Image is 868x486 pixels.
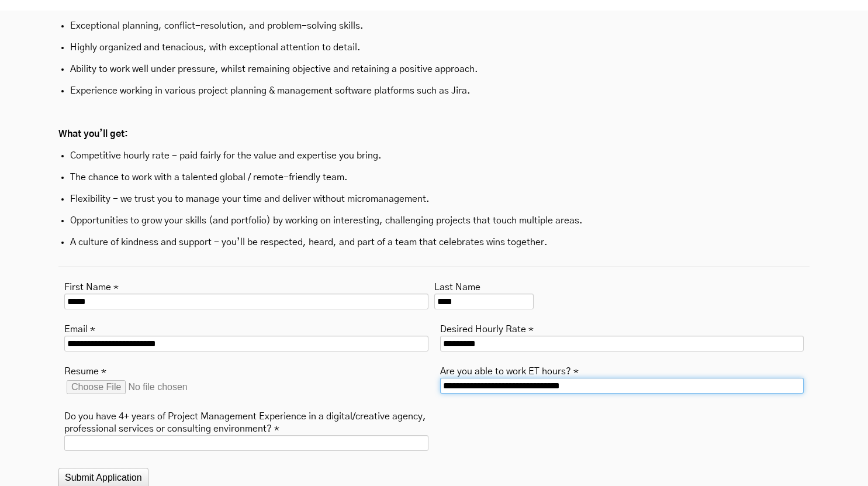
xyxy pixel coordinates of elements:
[70,63,798,75] p: Ability to work well under pressure, whilst remaining objective and retaining a positive approach.
[58,129,128,139] strong: What you’ll get:
[70,20,798,32] p: Exceptional planning, conflict-resolution, and problem-solving skills.
[434,278,480,294] label: Last Name
[70,236,798,249] p: A culture of kindness and support - you’ll be respected, heard, and part of a team that celebrate...
[70,85,798,97] p: Experience working in various project planning & management software platforms such as Jira.
[64,363,106,378] label: Resume *
[70,42,798,54] p: Highly organized and tenacious, with exceptional attention to detail.
[64,278,119,294] label: First Name *
[64,408,428,435] label: Do you have 4+ years of Project Management Experience in a digital/creative agency, professional ...
[70,150,798,162] p: Competitive hourly rate - paid fairly for the value and expertise you bring.
[70,215,798,227] p: Opportunities to grow your skills (and portfolio) by working on interesting, challenging projects...
[440,320,534,336] label: Desired Hourly Rate *
[64,320,95,336] label: Email *
[70,171,798,184] p: The chance to work with a talented global / remote-friendly team.
[70,193,798,205] p: Flexibility - we trust you to manage your time and deliver without micromanagement.
[440,363,579,378] label: Are you able to work ET hours? *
